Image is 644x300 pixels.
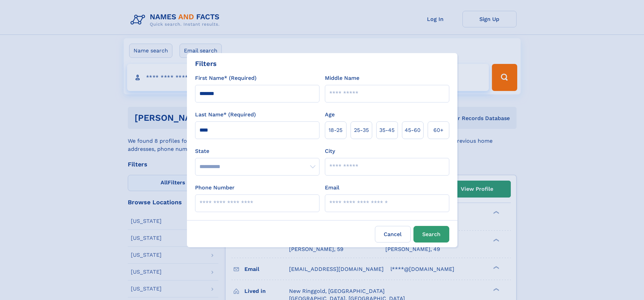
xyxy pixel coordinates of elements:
[195,74,257,82] label: First Name* (Required)
[195,59,217,69] div: Filters
[329,126,342,134] span: 18‑25
[325,184,339,192] label: Email
[413,226,449,243] button: Search
[354,126,369,134] span: 25‑35
[195,184,235,192] label: Phone Number
[375,226,411,243] label: Cancel
[405,126,421,134] span: 45‑60
[325,147,335,155] label: City
[325,111,335,119] label: Age
[325,74,359,82] label: Middle Name
[379,126,395,134] span: 35‑45
[433,126,444,134] span: 60+
[195,147,319,155] label: State
[195,111,256,119] label: Last Name* (Required)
